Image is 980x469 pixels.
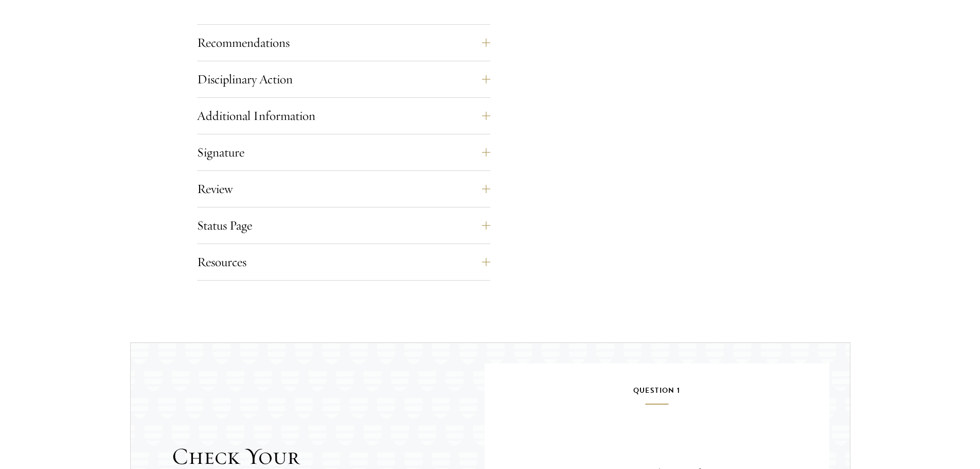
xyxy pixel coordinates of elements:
[197,30,490,55] button: Recommendations
[197,213,490,238] button: Status Page
[197,67,490,92] button: Disciplinary Action
[197,250,490,274] button: Resources
[515,384,798,405] h5: Question 1
[197,177,490,201] button: Review
[197,103,490,128] button: Additional Information
[197,140,490,165] button: Signature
